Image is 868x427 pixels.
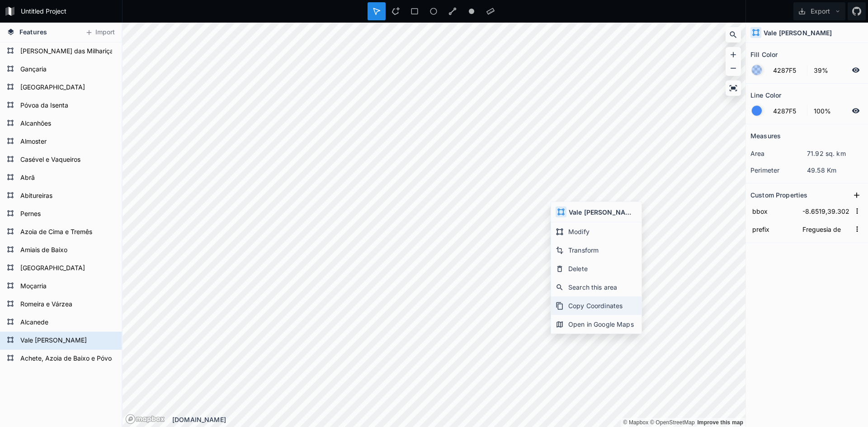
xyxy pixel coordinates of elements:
[551,296,642,315] div: Copy Coordinates
[172,415,745,424] div: [DOMAIN_NAME]
[750,88,781,102] h2: Line Color
[697,419,743,426] a: Map feedback
[551,278,642,296] div: Search this area
[750,149,807,158] dt: area
[650,419,695,426] a: OpenStreetMap
[750,129,781,143] h2: Measures
[750,204,796,218] input: Name
[793,2,845,20] button: Export
[750,222,796,236] input: Name
[750,188,807,202] h2: Custom Properties
[551,315,642,333] div: Open in Google Maps
[623,419,648,426] a: Mapbox
[750,165,807,175] dt: perimeter
[750,47,778,61] h2: Fill Color
[801,222,851,236] input: Empty
[19,27,47,37] span: Features
[807,149,863,158] dd: 71.92 sq. km
[569,207,637,217] h4: Vale [PERSON_NAME]
[801,204,851,218] input: Empty
[764,28,832,38] h4: Vale [PERSON_NAME]
[80,25,119,40] button: Import
[807,165,863,175] dd: 49.58 Km
[551,241,642,259] div: Transform
[551,259,642,278] div: Delete
[125,414,165,424] a: Mapbox logo
[551,222,642,241] div: Modify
